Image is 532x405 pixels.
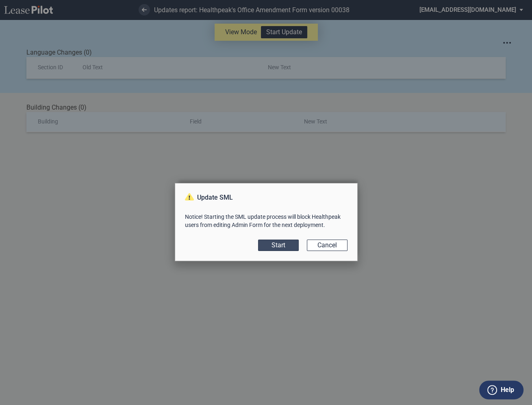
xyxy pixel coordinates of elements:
label: Help [501,385,514,395]
md-dialog: Update SMLNotice! Starting ... [175,183,358,261]
p: Update SML [185,193,347,202]
button: Start [258,240,299,251]
button: Cancel [307,240,347,251]
p: Notice! Starting the SML update process will block Healthpeak users from editing Admin Form for t... [185,213,347,229]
